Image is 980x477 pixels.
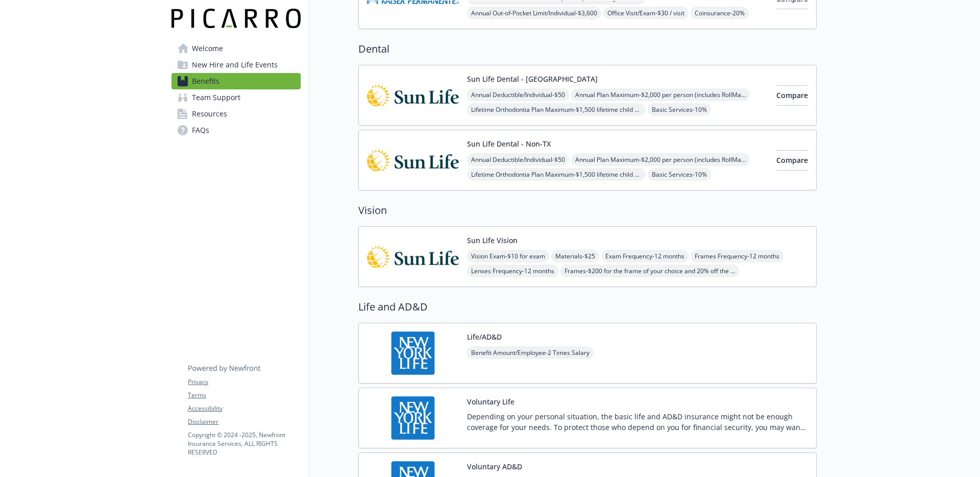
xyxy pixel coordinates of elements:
button: Sun Life Dental - Non-TX [467,138,551,149]
span: Frames Frequency - 12 months [691,250,783,263]
button: Compare [776,150,808,171]
button: Life/AD&D [467,331,502,342]
span: Welcome [192,40,223,57]
p: Copyright © 2024 - 2025 , Newfront Insurance Services, ALL RIGHTS RESERVED [188,431,300,457]
button: Voluntary Life [467,396,514,407]
button: Voluntary AD&D [467,461,522,472]
span: Coinsurance - 20% [691,7,749,19]
span: Lenses Frequency - 12 months [467,265,558,277]
span: Basic Services - 10% [648,103,711,116]
button: Sun Life Dental - [GEOGRAPHIC_DATA] [467,74,598,84]
img: New York Life Insurance Company carrier logo [367,396,459,440]
img: New York Life Insurance Company carrier logo [367,331,459,375]
span: Resources [192,106,227,122]
a: Resources [171,106,301,122]
button: Compare [776,85,808,106]
h2: Dental [358,41,817,57]
span: Materials - $25 [551,250,599,263]
a: Accessibility [188,404,300,413]
img: Sun Life Financial carrier logo [367,74,459,117]
p: Depending on your personal situation, the basic life and AD&D insurance might not be enough cover... [467,411,808,433]
span: Annual Out-of-Pocket Limit/Individual - $3,600 [467,7,601,19]
span: Benefit Amount/Employee - 2 Times Salary [467,346,594,359]
a: FAQs [171,122,301,138]
span: Lifetime Orthodontia Plan Maximum - $1,500 lifetime child and adult [467,103,646,116]
h2: Life and AD&D [358,299,817,315]
h2: Vision [358,203,817,218]
span: Basic Services - 10% [648,168,711,181]
span: Lifetime Orthodontia Plan Maximum - $1,500 lifetime child and adult [467,168,646,181]
a: New Hire and Life Events [171,57,301,73]
button: Sun Life Vision [467,235,518,246]
span: Team Support [192,89,240,106]
span: FAQs [192,122,209,138]
a: Disclaimer [188,417,300,426]
span: Compare [776,155,808,165]
img: Sun Life Financial carrier logo [367,235,459,278]
span: Annual Deductible/Individual - $50 [467,153,569,166]
span: Annual Plan Maximum - $2,000 per person (includes RollMax) [571,88,750,101]
span: Exam Frequency - 12 months [601,250,689,263]
span: Annual Plan Maximum - $2,000 per person (includes RollMax) [571,153,750,166]
span: Frames - $200 for the frame of your choice and 20% off the amount over your allowance, $110 allow... [560,265,739,277]
a: Privacy [188,377,300,387]
span: Vision Exam - $10 for exam [467,250,549,263]
a: Terms [188,391,300,400]
span: Benefits [192,73,219,89]
a: Team Support [171,89,301,106]
span: Compare [776,90,808,100]
img: Sun Life Financial carrier logo [367,138,459,182]
a: Benefits [171,73,301,89]
span: Office Visit/Exam - $30 / visit [603,7,689,19]
span: New Hire and Life Events [192,57,278,73]
a: Welcome [171,40,301,57]
span: Annual Deductible/Individual - $50 [467,88,569,101]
